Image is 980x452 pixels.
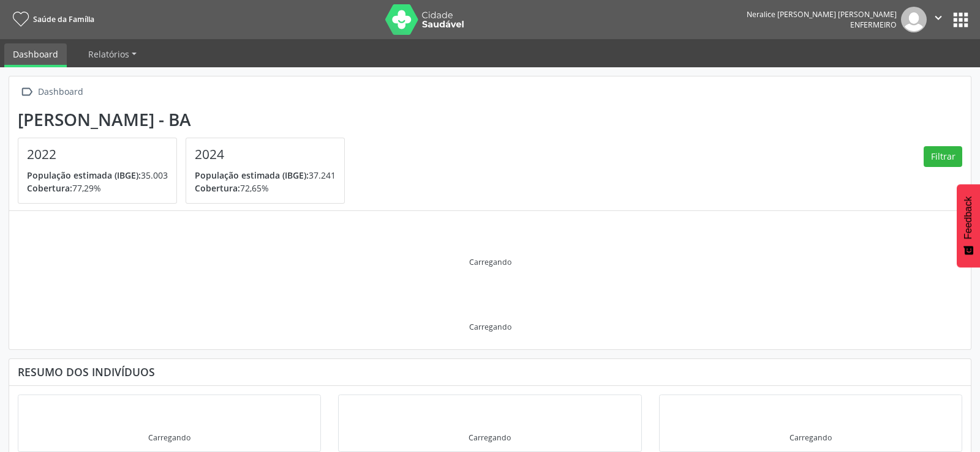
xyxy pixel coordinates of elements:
button: apps [950,9,971,31]
a: Dashboard [4,43,67,67]
a: Saúde da Família [9,9,94,29]
div: Carregando [469,257,511,267]
p: 37.241 [195,169,336,182]
div: Neralice [PERSON_NAME] [PERSON_NAME] [747,9,897,20]
img: img [901,7,927,32]
p: 72,65% [195,182,336,195]
div: Carregando [790,432,832,443]
button:  [927,7,950,32]
div: Carregando [469,432,511,443]
a: Relatórios [80,43,145,65]
p: 35.003 [27,169,168,182]
div: Carregando [469,322,511,332]
i:  [18,83,36,101]
span: Saúde da Família [33,14,94,24]
span: Enfermeiro [850,20,897,30]
a:  Dashboard [18,83,85,101]
div: Resumo dos indivíduos [18,365,962,379]
h4: 2024 [195,147,336,162]
span: Cobertura: [27,182,72,194]
p: 77,29% [27,182,168,195]
div: Carregando [148,432,190,443]
h4: 2022 [27,147,168,162]
div: Dashboard [36,83,85,101]
span: Feedback [963,196,974,239]
i:  [932,11,945,24]
span: População estimada (IBGE): [195,169,309,181]
button: Filtrar [924,146,962,167]
span: Relatórios [88,48,129,60]
button: Feedback - Mostrar pesquisa [957,184,980,267]
span: Cobertura: [195,182,240,194]
div: [PERSON_NAME] - BA [18,109,353,130]
span: População estimada (IBGE): [27,169,141,181]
